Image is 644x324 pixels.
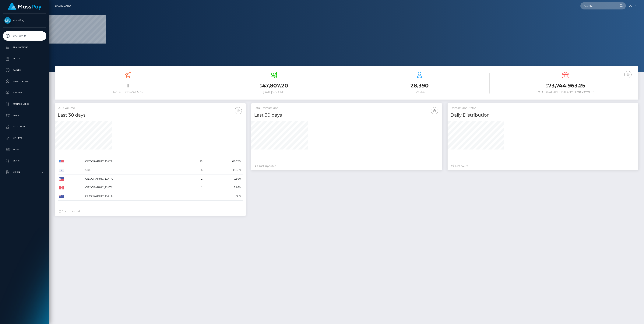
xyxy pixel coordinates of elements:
div: Last hours [451,164,635,168]
a: Dashboard [3,31,46,41]
a: Taxes [3,145,46,154]
img: MassPay Logo [8,3,41,10]
a: Admin [3,167,46,177]
div: Just Updated [255,164,438,168]
a: User Profile [3,122,46,132]
span: MassPay [3,19,46,22]
h5: USD Volume [58,106,243,110]
h6: [DATE] Volume [204,91,344,94]
td: 15.38% [204,166,243,174]
div: Just Updated [59,210,242,213]
td: 4 [186,166,204,174]
p: Payees [4,67,45,73]
p: Transactions [4,44,45,50]
img: PH.png [59,177,64,181]
h4: Last 30 days [254,112,439,118]
a: Manage Users [3,99,46,109]
a: Search [3,156,46,166]
input: Search... [580,2,616,9]
small: $ [546,83,548,89]
td: 3.85% [204,183,243,192]
a: Batches [3,88,46,97]
td: 18 [186,157,204,166]
p: Cancellations [4,79,45,84]
td: 2 [186,174,204,183]
td: 3.85% [204,192,243,201]
p: Links [4,113,45,118]
p: Search [4,158,45,164]
p: API Keys [4,135,45,141]
td: [GEOGRAPHIC_DATA] [83,174,186,183]
img: MassPay [4,17,11,24]
img: CA.png [59,186,64,189]
p: Admin [4,169,45,175]
a: Ledger [3,54,46,63]
td: 1 [186,183,204,192]
td: 7.69% [204,174,243,183]
img: US.png [59,160,64,163]
a: Links [3,111,46,120]
p: User Profile [4,124,45,130]
h3: 1 [58,82,198,89]
img: AU.png [59,195,64,198]
img: IL.png [59,169,64,172]
a: Payees [3,65,46,75]
p: Ledger [4,56,45,62]
h6: [DATE] Transactions [58,90,198,93]
td: 1 [186,192,204,201]
p: Batches [4,90,45,96]
td: Israel [83,166,186,174]
a: API Keys [3,133,46,143]
h3: 73,744,963.25 [495,82,635,90]
p: Dashboard [4,33,45,39]
p: Manage Users [4,101,45,107]
a: Dashboard [55,2,71,10]
p: Taxes [4,147,45,152]
h6: Payees [350,90,490,93]
td: [GEOGRAPHIC_DATA] [83,157,186,166]
h5: Transactions Status [450,106,635,110]
td: [GEOGRAPHIC_DATA] [83,192,186,201]
td: 69.23% [204,157,243,166]
h6: Total Available Balance for Payouts [495,91,635,94]
td: [GEOGRAPHIC_DATA] [83,183,186,192]
h4: Last 30 days [58,112,243,118]
a: Transactions [3,43,46,52]
h5: Total Transactions [254,106,439,110]
h3: 47,807.20 [204,82,344,90]
h4: Daily Distribution [450,112,635,118]
h3: 28,390 [350,82,490,89]
a: Cancellations [3,77,46,86]
small: $ [259,83,262,89]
